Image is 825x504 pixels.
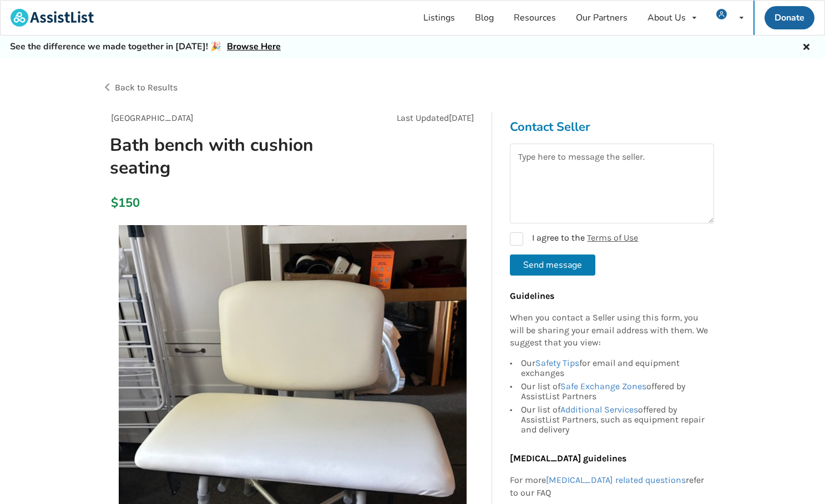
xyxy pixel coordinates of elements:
a: Additional Services [560,404,638,415]
p: For more refer to our FAQ [510,474,708,500]
a: Resources [504,1,566,35]
span: [DATE] [449,113,474,123]
b: [MEDICAL_DATA] guidelines [510,453,626,464]
img: assistlist-logo [11,9,94,27]
h3: Contact Seller [510,119,714,135]
span: [GEOGRAPHIC_DATA] [111,113,194,123]
div: Our for email and equipment exchanges [521,358,708,380]
p: When you contact a Seller using this form, you will be sharing your email address with them. We s... [510,312,708,350]
a: Blog [465,1,504,35]
div: Our list of offered by AssistList Partners, such as equipment repair and delivery [521,403,708,435]
a: Safe Exchange Zones [560,381,646,391]
h1: Bath bench with cushion seating [101,134,363,179]
a: Donate [765,6,814,29]
a: Terms of Use [587,232,638,243]
a: Safety Tips [535,358,579,368]
div: About Us [647,13,686,22]
b: Guidelines [510,291,554,301]
a: [MEDICAL_DATA] related questions [546,475,686,485]
a: Listings [413,1,465,35]
img: user icon [716,9,727,19]
div: $150 [111,195,117,211]
a: Our Partners [566,1,637,35]
span: Back to Results [115,82,178,93]
h5: See the difference we made together in [DATE]! 🎉 [10,41,281,53]
div: Our list of offered by AssistList Partners [521,380,708,403]
label: I agree to the [510,232,638,246]
button: Send message [510,254,595,276]
span: Last Updated [397,113,449,123]
a: Browse Here [227,40,281,53]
